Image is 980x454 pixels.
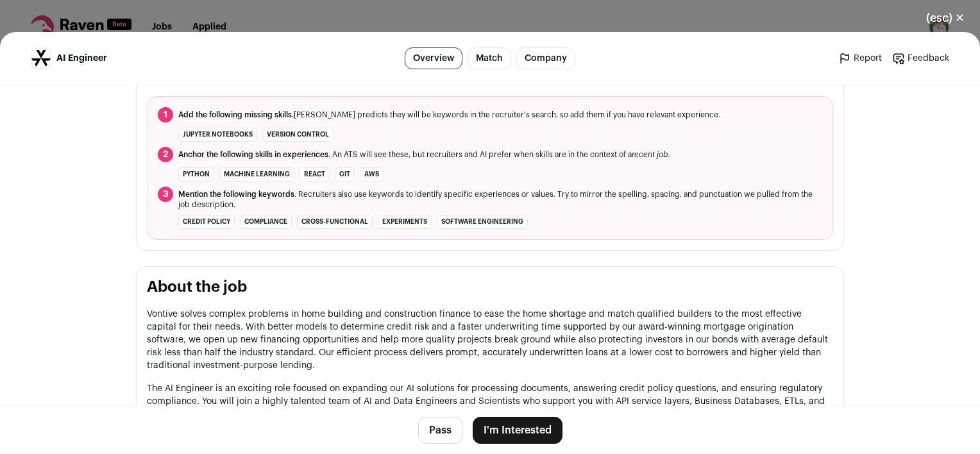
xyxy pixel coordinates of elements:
[418,417,462,444] button: Pass
[468,47,511,69] a: Match
[147,277,833,298] h2: About the job
[632,151,670,158] i: recent job.
[892,52,949,65] a: Feedback
[178,128,257,142] li: Jupyter notebooks
[178,110,720,120] span: [PERSON_NAME] predicts they will be keywords in the recruiter's search, so add them if you have r...
[158,147,173,162] span: 2
[56,52,107,65] span: AI Engineer
[178,189,822,210] span: . Recruiters also use keywords to identify specific experiences or values. Try to mirror the spel...
[178,190,294,198] span: Mention the following keywords
[158,107,173,122] span: 1
[437,215,528,229] li: software engineering
[838,52,882,65] a: Report
[147,308,833,372] p: Vontive solves complex problems in home building and construction finance to ease the home shorta...
[31,50,51,67] img: 23a83b7b88314cbdaf6b528b5d84b73cd19d29e3e254df38d1aa5f03276fd65d.png
[297,215,373,229] li: cross-functional
[516,47,575,69] a: Company
[300,167,330,181] li: React
[911,4,980,32] button: Close modal
[178,151,328,158] span: Anchor the following skills in experiences
[335,167,355,181] li: Git
[262,128,334,142] li: version control
[473,417,562,444] button: I'm Interested
[378,215,432,229] li: experiments
[147,382,833,421] p: The AI Engineer is an exciting role focused on expanding our AI solutions for processing document...
[158,187,173,202] span: 3
[178,215,235,229] li: credit policy
[178,149,670,160] span: . An ATS will see these, but recruiters and AI prefer when skills are in the context of a
[360,167,384,181] li: AWS
[219,167,294,181] li: Machine Learning
[178,111,294,119] span: Add the following missing skills.
[240,215,292,229] li: compliance
[405,47,462,69] a: Overview
[178,167,214,181] li: Python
